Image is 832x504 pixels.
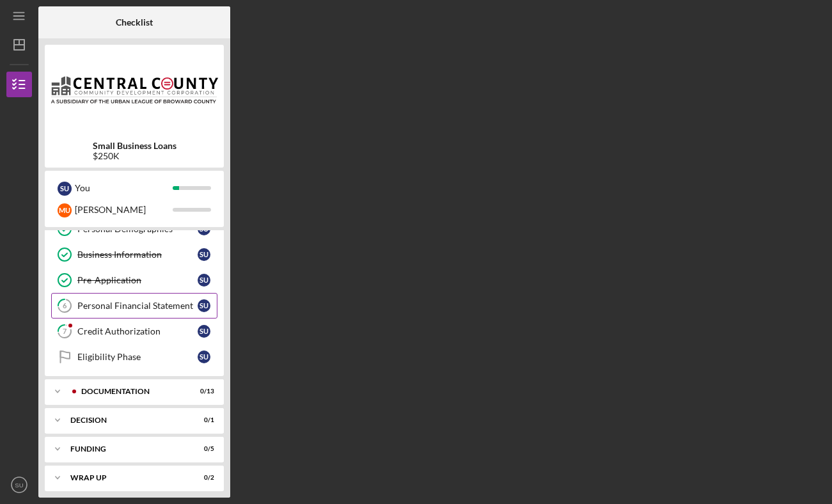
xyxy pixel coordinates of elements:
[198,325,210,338] div: S U
[63,327,67,336] tspan: 7
[191,388,214,395] div: 0 / 13
[191,445,214,453] div: 0 / 5
[51,344,217,370] a: Eligibility PhaseSU
[58,203,72,217] div: M U
[70,445,182,453] div: Funding
[70,474,182,482] div: Wrap up
[198,274,210,287] div: S U
[77,352,198,362] div: Eligibility Phase
[81,388,182,395] div: Documentation
[75,199,173,221] div: [PERSON_NAME]
[77,301,198,311] div: Personal Financial Statement
[51,242,217,267] a: Business InformationSU
[93,151,177,161] div: $250K
[6,472,32,498] button: SU
[116,17,153,28] b: Checklist
[70,416,182,424] div: Decision
[77,249,198,260] div: Business Information
[77,326,198,336] div: Credit Authorization
[198,248,210,261] div: S U
[93,141,177,151] b: Small Business Loans
[63,302,67,310] tspan: 6
[77,275,198,285] div: Pre-Application
[51,293,217,319] a: 6Personal Financial StatementSU
[45,51,224,128] img: Product logo
[191,416,214,424] div: 0 / 1
[198,350,210,363] div: S U
[15,482,23,489] text: SU
[51,319,217,344] a: 7Credit AuthorizationSU
[51,267,217,293] a: Pre-ApplicationSU
[191,474,214,482] div: 0 / 2
[198,299,210,312] div: S U
[58,182,72,196] div: S U
[75,177,173,199] div: You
